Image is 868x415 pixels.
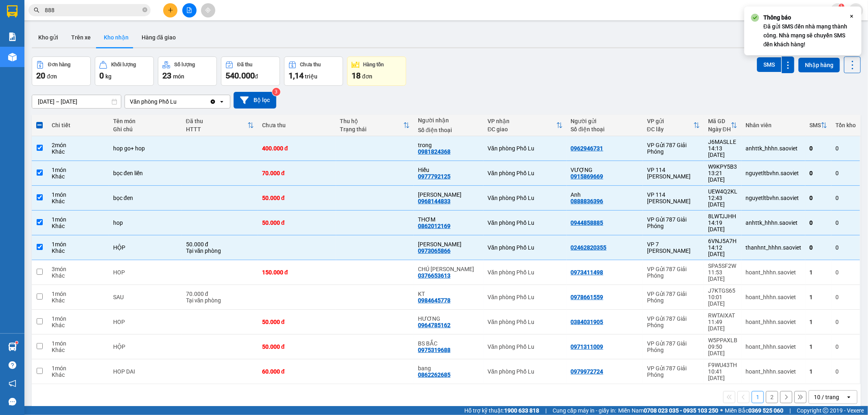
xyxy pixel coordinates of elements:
div: Khác [52,297,105,304]
span: đ [255,73,258,80]
div: VP 114 [PERSON_NAME] [647,191,700,204]
div: CHÚ DƯƠNG CƯỜNG [418,266,479,272]
div: Văn phòng Phố Lu [488,145,562,152]
sup: 3 [272,88,280,96]
div: VP Gửi 787 Giải Phóng [647,291,700,304]
div: 0 [835,219,856,226]
button: caret-down [849,3,863,17]
div: 1 [809,294,827,300]
svg: Close [848,13,855,20]
div: hoant_hhhn.saoviet [746,294,801,300]
div: VP 114 [PERSON_NAME] [647,167,700,180]
div: Khác [52,223,105,229]
div: 70.000 đ [186,291,254,297]
div: Văn phòng Phố Lu [488,195,562,201]
div: 0 [835,145,856,152]
img: logo-vxr [7,5,17,17]
div: Tồn kho [835,122,856,128]
span: 23 [162,71,171,80]
strong: 0369 525 060 [748,407,783,414]
div: 12:43 [DATE] [708,195,737,208]
div: bang [418,365,479,372]
div: 10 / trang [814,393,839,401]
div: 0384031905 [571,319,603,325]
span: close-circle [142,7,147,12]
div: Văn phòng Phố Lu [488,294,562,300]
th: Toggle SortBy [643,115,704,136]
div: Hiếu [418,167,479,173]
div: F9WU43TH [708,362,737,368]
th: Toggle SortBy [182,115,258,136]
div: HỘP [113,244,178,251]
span: | [789,406,791,415]
div: 1 món [52,216,105,223]
div: anhttk_hhhn.saoviet [746,219,801,226]
div: THƠM [418,216,479,223]
span: notification [9,380,16,387]
div: 1 món [52,315,105,322]
div: ĐC lấy [647,126,693,133]
div: 0 [809,145,827,152]
div: 0981824368 [418,148,450,155]
div: Văn phòng Phố Lu [488,368,562,375]
img: solution-icon [8,33,17,41]
div: Đã gửi SMS đến nhà mạng thành công. Nhà mạng sẽ chuyển SMS đến khách hàng! [763,13,848,49]
div: UEW4Q2KL [708,188,737,195]
div: 1 món [52,340,105,347]
span: 0 [99,71,104,80]
div: 50.000 đ [186,241,254,248]
div: 0376653613 [418,272,450,279]
div: 1 món [52,365,105,372]
div: 0968144833 [418,198,450,204]
div: 1 [809,319,827,325]
div: trong [418,142,479,148]
div: 0 [809,244,827,251]
span: search [34,7,39,13]
div: 0971311009 [571,343,603,350]
span: 1,14 [289,71,304,80]
div: HỘP [113,343,178,350]
button: Hàng tồn18đơn [347,56,406,86]
div: Trạng thái [340,126,404,133]
img: warehouse-icon [8,53,17,61]
div: 1 món [52,191,105,198]
button: Chưa thu1,14 triệu [284,56,343,86]
span: Hỗ trợ kỹ thuật: [464,406,539,415]
div: 0973411498 [571,269,603,276]
div: 3 món [52,266,105,272]
button: SMS [757,57,781,72]
div: Khác [52,173,105,180]
button: Hàng đã giao [135,28,182,47]
span: file-add [186,7,192,13]
button: Kho nhận [97,28,135,47]
div: VP Gửi 787 Giải Phóng [647,216,700,229]
span: plus [168,7,173,13]
div: Chưa thu [262,122,332,128]
div: 0978661559 [571,294,603,300]
div: hoant_hhhn.saoviet [746,319,801,325]
div: VP Gửi 787 Giải Phóng [647,340,700,353]
div: 50.000 đ [262,319,332,325]
div: 0 [835,269,856,276]
button: file-add [182,3,197,17]
div: 0964785162 [418,322,450,328]
button: 2 [766,391,778,403]
div: 13:21 [DATE] [708,170,737,183]
div: VP Gửi 787 Giải Phóng [647,315,700,328]
div: 0888836396 [571,198,603,204]
span: Miền Bắc [725,406,783,415]
div: HOP [113,269,178,276]
div: Thu hộ [340,118,404,124]
div: Văn phòng Phố Lu [130,98,177,106]
div: 0 [835,368,856,375]
span: Cung cấp máy in - giấy in: [553,406,616,415]
div: hop go+ hop [113,145,178,152]
div: 10:01 [DATE] [708,294,737,307]
div: 50.000 đ [262,219,332,226]
button: Khối lượng0kg [95,56,154,86]
div: VP Gửi 787 Giải Phóng [647,142,700,155]
div: Văn phòng Phố Lu [488,170,562,176]
div: 2 món [52,142,105,148]
div: KT [418,291,479,297]
div: 0 [809,195,827,201]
